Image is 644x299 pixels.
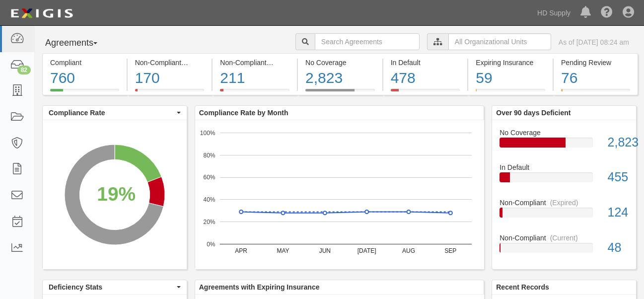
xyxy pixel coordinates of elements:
text: AUG [402,247,415,254]
span: Deficiency Stats [49,282,174,292]
text: 100% [200,129,215,136]
b: Agreements with Expiring Insurance [199,283,320,291]
b: Over 90 days Deficient [496,109,571,117]
text: 0% [207,240,215,247]
a: Non-Compliant(Current)48 [500,233,629,261]
div: Compliant [50,58,119,68]
div: (Current) [550,233,578,243]
input: Search Agreements [315,33,420,50]
a: Expiring Insurance59 [468,89,553,97]
div: As of [DATE] 08:24 am [559,37,629,47]
div: 2,823 [600,134,636,151]
b: Compliance Rate by Month [199,109,288,117]
div: No Coverage [305,58,375,68]
button: Deficiency Stats [43,280,187,294]
div: 478 [391,68,460,89]
img: logo-5460c22ac91f19d4615b14bd174203de0afe785f0fc80cf4dbbc73dc1793850b.png [7,4,76,22]
div: 76 [561,68,630,89]
text: 40% [203,196,215,203]
svg: A chart. [195,120,484,269]
div: 59 [476,68,545,89]
b: Recent Records [496,283,549,291]
div: 455 [600,168,636,186]
a: Non-Compliant(Expired)124 [500,198,629,233]
svg: A chart. [43,120,187,269]
div: Non-Compliant [492,198,636,208]
span: Compliance Rate [49,108,174,118]
button: Agreements [42,33,117,53]
div: 170 [135,68,205,89]
div: No Coverage [492,128,636,138]
text: MAY [277,247,289,254]
div: 19% [97,180,136,208]
a: In Default455 [500,162,629,198]
div: Non-Compliant (Current) [135,58,205,68]
div: 2,823 [305,68,375,89]
input: All Organizational Units [448,33,551,50]
a: Non-Compliant(Current)170 [128,89,212,97]
text: 20% [203,219,215,225]
text: SEP [444,247,456,254]
text: APR [235,247,247,254]
i: Help Center - Complianz [601,7,613,19]
div: Pending Review [561,58,630,68]
text: JUN [319,247,330,254]
div: 211 [220,68,289,89]
div: 760 [50,68,119,89]
button: Compliance Rate [43,106,187,120]
a: Compliant760 [42,89,127,97]
a: In Default478 [383,89,468,97]
div: 48 [600,239,636,257]
div: 82 [17,66,31,75]
div: Non-Compliant (Expired) [220,58,289,68]
div: (Current) [185,58,213,68]
div: In Default [391,58,460,68]
a: No Coverage2,823 [298,89,382,97]
a: Pending Review76 [554,89,638,97]
text: 60% [203,174,215,181]
a: HD Supply [532,3,575,23]
div: In Default [492,162,636,172]
div: (Expired) [271,58,299,68]
div: Non-Compliant [492,233,636,243]
a: Non-Compliant(Expired)211 [213,89,297,97]
div: Expiring Insurance [476,58,545,68]
a: No Coverage2,823 [500,128,629,163]
text: [DATE] [358,247,376,254]
div: (Expired) [550,198,578,208]
text: 80% [203,151,215,158]
div: 124 [600,204,636,222]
